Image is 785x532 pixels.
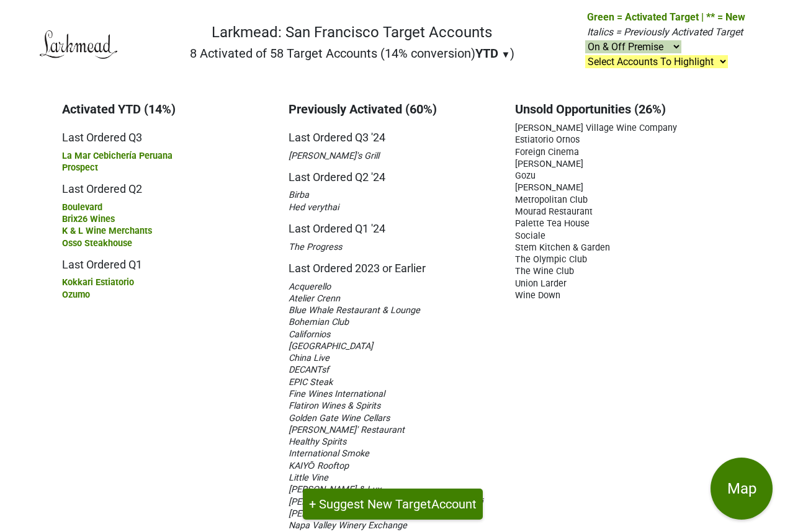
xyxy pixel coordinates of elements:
[515,254,587,265] span: The Olympic Club
[289,305,420,316] span: Blue Whale Restaurant & Lounge
[62,249,270,272] h5: Last Ordered Q1
[515,290,560,301] span: Wine Down
[289,161,496,184] h5: Last Ordered Q2 '24
[289,401,380,411] span: Flatiron Wines & Spirits
[289,508,473,519] span: [PERSON_NAME] [PERSON_NAME] Restaurant
[289,341,373,352] span: [GEOGRAPHIC_DATA]
[62,226,152,236] span: K & L Wine Merchants
[289,151,379,161] span: [PERSON_NAME]'s Grill
[289,497,483,507] span: [PERSON_NAME] [PERSON_NAME] Mare E Monti
[711,458,773,520] button: Map
[289,365,329,375] span: DECANTsf
[289,213,496,236] h5: Last Ordered Q1 '24
[289,102,496,117] h3: Previously Activated (60%)
[475,46,498,61] span: YTD
[289,353,330,363] span: China Live
[515,123,677,133] span: [PERSON_NAME] Village Wine Company
[515,218,590,229] span: Palette Tea House
[289,122,496,144] h5: Last Ordered Q3 '24
[40,30,117,58] img: Larkmead
[515,231,545,241] span: Sociale
[62,162,98,173] span: Prospect
[289,461,349,471] span: KAIYŌ Rooftop
[62,151,173,161] span: La Mar Cebichería Peruana
[289,437,346,447] span: Healthy Spirits
[190,46,515,61] h2: 8 Activated of 58 Target Accounts (14% conversion) )
[515,135,580,145] span: Estiatorio Ornos
[289,329,330,340] span: Californios
[289,252,496,275] h5: Last Ordered 2023 or Earlier
[62,173,270,196] h5: Last Ordered Q2
[431,497,477,512] span: Account
[289,293,340,304] span: Atelier Crenn
[515,266,574,277] span: The Wine Club
[289,317,349,327] span: Bohemian Club
[62,202,102,213] span: Boulevard
[289,520,407,531] span: Napa Valley Winery Exchange
[515,182,583,193] span: [PERSON_NAME]
[62,290,90,300] span: Ozumo
[62,102,270,117] h3: Activated YTD (14%)
[515,159,583,169] span: [PERSON_NAME]
[289,425,405,435] span: [PERSON_NAME]' Restaurant
[190,24,515,42] h1: Larkmead: San Francisco Target Accounts
[289,448,369,459] span: International Smoke
[289,484,381,495] span: [PERSON_NAME] & Lux
[515,171,536,181] span: Gozu
[62,214,115,224] span: Brix26 Wines
[62,277,134,288] span: Kokkari Estiatorio
[515,278,567,289] span: Union Larder
[587,11,745,23] span: Green = Activated Target | ** = New
[289,282,331,292] span: Acquerello
[289,242,342,252] span: The Progress
[515,147,579,157] span: Foreign Cinema
[515,206,593,217] span: Mourad Restaurant
[303,489,483,520] button: + Suggest New TargetAccount
[289,472,328,483] span: Little Vine
[62,122,270,144] h5: Last Ordered Q3
[587,26,743,38] span: Italics = Previously Activated Target
[515,242,610,253] span: Stem Kitchen & Garden
[289,377,333,388] span: EPIC Steak
[515,195,588,205] span: Metropolitan Club
[501,49,511,60] span: ▼
[289,202,339,213] span: Hed verythai
[289,190,309,200] span: Birba
[62,238,132,249] span: Osso Steakhouse
[515,102,723,117] h3: Unsold Opportunities (26%)
[289,413,390,423] span: Golden Gate Wine Cellars
[289,389,385,399] span: Fine Wines International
